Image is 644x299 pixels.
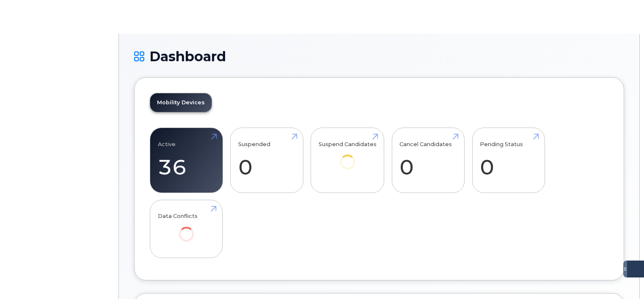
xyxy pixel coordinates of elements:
a: Pending Status 0 [480,133,537,188]
a: Cancel Candidates 0 [399,133,457,188]
a: Mobility Devices [150,93,212,112]
a: Active 36 [158,133,215,188]
h1: Dashboard [134,49,624,64]
a: Suspended 0 [238,133,295,188]
a: Suspend Candidates [319,133,377,181]
a: Data Conflicts [158,204,215,253]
